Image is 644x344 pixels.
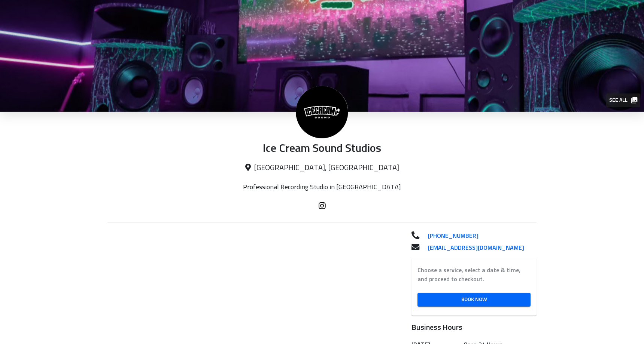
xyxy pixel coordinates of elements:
a: Book Now [417,293,531,307]
h6: Business Hours [411,322,537,334]
p: Ice Cream Sound Studios [107,142,537,156]
label: Choose a service, select a date & time, and proceed to checkout. [417,266,531,284]
button: See all [606,93,640,107]
a: [PHONE_NUMBER] [422,231,537,240]
a: [EMAIL_ADDRESS][DOMAIN_NAME] [422,243,537,252]
p: [GEOGRAPHIC_DATA], [GEOGRAPHIC_DATA] [107,163,537,173]
span: See all [609,96,637,105]
span: Book Now [423,295,525,304]
img: Ice Cream Sound Studios [296,86,348,138]
p: Professional Recording Studio in [GEOGRAPHIC_DATA] [215,183,429,191]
